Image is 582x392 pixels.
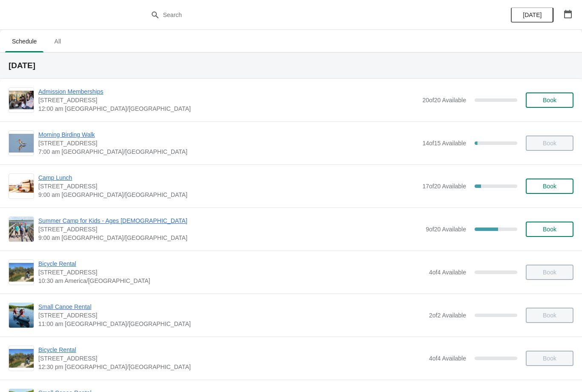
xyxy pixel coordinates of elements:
[38,354,425,363] span: [STREET_ADDRESS]
[543,226,556,233] span: Book
[38,147,418,156] span: 7:00 am [GEOGRAPHIC_DATA]/[GEOGRAPHIC_DATA]
[38,277,425,285] span: 10:30 am America/[GEOGRAPHIC_DATA]
[9,180,34,193] img: Camp Lunch | 1 Snow Goose Bay, Stonewall, MB R0C 2Z0 | 9:00 am America/Winnipeg
[5,34,43,49] span: Schedule
[526,222,573,237] button: Book
[38,216,421,225] span: Summer Camp for Kids - Ages [DEMOGRAPHIC_DATA]
[9,61,573,70] h2: [DATE]
[38,87,418,96] span: Admission Memberships
[38,259,425,268] span: Bicycle Rental
[422,97,466,104] span: 20 of 20 Available
[429,312,466,319] span: 2 of 2 Available
[38,303,425,311] span: Small Canoe Rental
[526,179,573,194] button: Book
[9,303,34,328] img: Small Canoe Rental | 1 Snow Goose Bay, Stonewall, MB R0C 2Z0 | 11:00 am America/Winnipeg
[38,130,418,139] span: Morning Birding Walk
[38,225,421,233] span: [STREET_ADDRESS]
[9,88,34,112] img: Admission Memberships | 1 Snow Goose Bay, Stonewall, MB R0C 2Z0 | 12:00 am America/Winnipeg
[543,183,556,190] span: Book
[38,190,418,199] span: 9:00 am [GEOGRAPHIC_DATA]/[GEOGRAPHIC_DATA]
[429,355,466,362] span: 4 of 4 Available
[163,7,437,23] input: Search
[9,134,34,152] img: Morning Birding Walk | 1 Snow Goose Bay, Stonewall, MB R0C 2Z0 | 7:00 am America/Winnipeg
[38,233,421,242] span: 9:00 am [GEOGRAPHIC_DATA]/[GEOGRAPHIC_DATA]
[543,97,556,104] span: Book
[422,183,466,190] span: 17 of 20 Available
[9,349,34,368] img: Bicycle Rental | 1 Snow Goose Bay, Stonewall, MB R0C 2Z0 | 12:30 pm America/Winnipeg
[38,363,425,371] span: 12:30 pm [GEOGRAPHIC_DATA]/[GEOGRAPHIC_DATA]
[38,320,425,328] span: 11:00 am [GEOGRAPHIC_DATA]/[GEOGRAPHIC_DATA]
[38,173,418,182] span: Camp Lunch
[429,269,466,276] span: 4 of 4 Available
[38,104,418,113] span: 12:00 am [GEOGRAPHIC_DATA]/[GEOGRAPHIC_DATA]
[422,140,466,147] span: 14 of 15 Available
[526,92,573,108] button: Book
[38,311,425,320] span: [STREET_ADDRESS]
[511,7,553,23] button: [DATE]
[38,182,418,190] span: [STREET_ADDRESS]
[9,263,34,282] img: Bicycle Rental | 1 Snow Goose Bay, Stonewall, MB R0C 2Z0 | 10:30 am America/Winnipeg
[47,34,68,49] span: All
[523,12,542,18] span: [DATE]
[38,96,418,104] span: [STREET_ADDRESS]
[9,217,34,242] img: Summer Camp for Kids - Ages 6 to 9 | 1 Snow Goose Bay, Stonewall, MB R0C 2Z0 | 9:00 am America/Wi...
[426,226,466,233] span: 9 of 20 Available
[38,268,425,277] span: [STREET_ADDRESS]
[38,346,425,354] span: Bicycle Rental
[38,139,418,147] span: [STREET_ADDRESS]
